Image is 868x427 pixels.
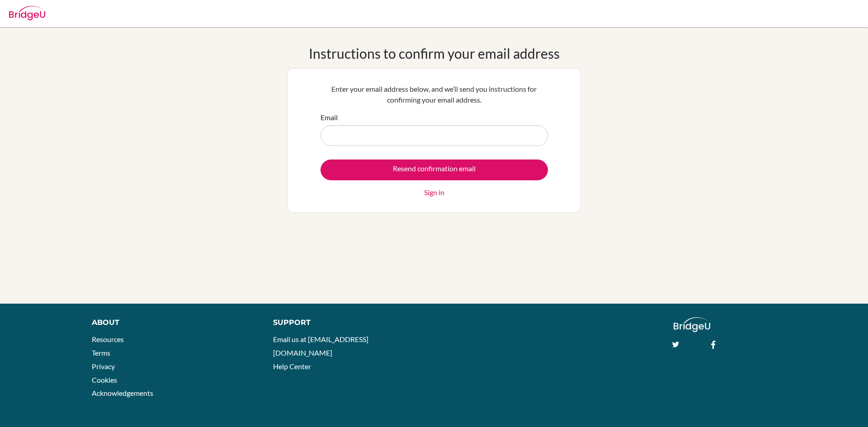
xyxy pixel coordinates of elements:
input: Resend confirmation email [321,160,548,180]
a: Resources [92,335,124,343]
h1: Instructions to confirm your email address [309,45,560,61]
div: Support [273,317,424,328]
a: Help Center [273,362,311,371]
p: Enter your email address below, and we’ll send you instructions for confirming your email address. [321,84,548,105]
a: Email us at [EMAIL_ADDRESS][DOMAIN_NAME] [273,335,368,357]
div: About [92,317,253,328]
a: Acknowledgements [92,389,153,397]
a: Sign in [424,187,444,198]
a: Privacy [92,362,115,371]
label: Email [321,112,338,123]
img: Bridge-U [9,6,45,20]
a: Terms [92,348,110,357]
a: Cookies [92,375,117,384]
img: logo_white@2x-f4f0deed5e89b7ecb1c2cc34c3e3d731f90f0f143d5ea2071677605dd97b5244.png [674,317,710,332]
